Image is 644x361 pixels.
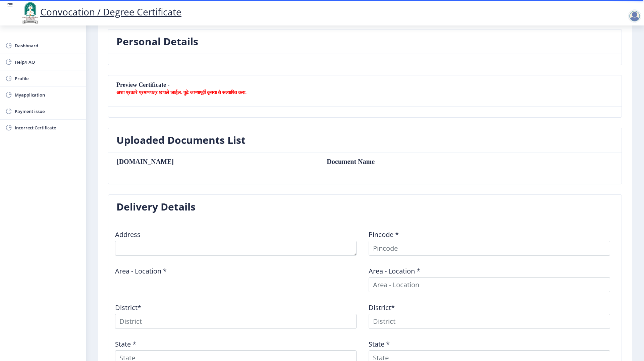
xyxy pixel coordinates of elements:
span: Help/FAQ [15,58,80,66]
b: अशा प्रकारे प्रमाणपत्र छापले जाईल. पुढे जाण्यापूर्वी कृपया ते सत्यापित करा. [116,89,247,96]
label: State * [115,341,136,348]
input: District [115,314,357,329]
input: District [369,314,610,329]
h3: Delivery Details [116,200,196,214]
label: Address [115,231,141,238]
label: Pincode * [369,231,399,238]
label: District* [369,304,395,311]
span: Payment issue [15,107,80,115]
span: Dashboard [15,42,80,50]
label: State * [369,341,390,348]
h3: Personal Details [116,35,198,48]
span: Incorrect Certificate [15,124,80,132]
span: Myapplication [15,91,80,99]
td: Document Name [320,158,514,165]
a: Convocation / Degree Certificate [20,5,181,18]
input: Pincode [369,241,610,256]
label: Area - Location * [369,268,420,275]
th: [DOMAIN_NAME] [116,158,320,165]
h3: Uploaded Documents List [116,133,246,147]
span: Profile [15,74,80,82]
nb-card-header: Preview Certificate - [108,75,622,107]
label: Area - Location * [115,268,167,275]
label: District* [115,304,141,311]
input: Area - Location [369,277,610,292]
img: logo [20,1,40,24]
